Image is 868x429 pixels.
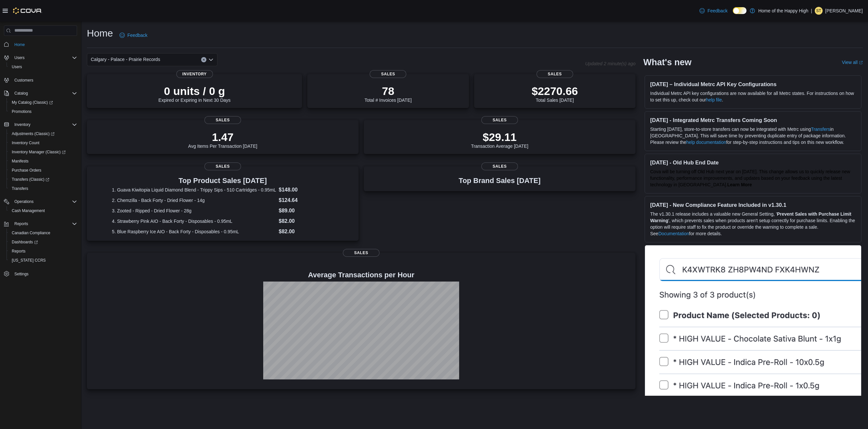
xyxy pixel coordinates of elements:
span: Inventory [14,122,30,127]
span: Sales [537,70,573,78]
span: Transfers (Classic) [12,177,49,182]
span: Reports [12,249,25,254]
span: My Catalog (Classic) [9,99,77,106]
a: Documentation [658,231,689,236]
span: Washington CCRS [9,256,77,264]
span: Sales [370,70,406,78]
a: Reports [9,247,28,255]
button: Operations [1,197,80,206]
button: Home [1,40,80,49]
h2: What's new [643,57,691,68]
div: Avg Items Per Transaction [DATE] [188,130,257,149]
span: Operations [12,198,77,206]
button: Reports [12,220,31,228]
div: Transaction Average [DATE] [471,130,528,149]
button: Settings [1,269,80,278]
dd: $148.00 [279,186,334,194]
span: Purchase Orders [9,166,77,174]
img: Cova [13,8,42,14]
a: Inventory Count [9,139,42,147]
div: Steven Thompson [815,7,823,15]
span: Inventory [176,70,213,78]
p: Updated 2 minute(s) ago [585,61,635,66]
a: Dashboards [9,238,40,246]
p: | [811,7,812,15]
button: Catalog [12,89,30,97]
span: Manifests [12,159,28,164]
a: View allExternal link [842,60,863,65]
a: help documentation [686,140,726,145]
span: Sales [343,249,379,257]
dt: 2. Chemzilla - Back Forty - Dried Flower - 14g [112,197,276,204]
span: Feedback [127,32,147,38]
span: Inventory Manager (Classic) [9,148,77,156]
a: Cash Management [9,207,47,215]
p: Starting [DATE], store-to-store transfers can now be integrated with Metrc using in [GEOGRAPHIC_D... [650,126,856,146]
button: Inventory [12,121,33,129]
span: Inventory Count [12,140,40,146]
p: 1.47 [188,130,257,144]
span: Transfers [12,186,28,191]
a: Inventory Manager (Classic) [9,148,68,156]
h4: Average Transactions per Hour [92,271,630,279]
span: Transfers (Classic) [9,176,77,183]
dd: $82.00 [279,228,334,236]
a: Feedback [697,4,730,17]
span: Manifests [9,157,77,165]
button: Reports [1,219,80,228]
span: Promotions [12,109,32,114]
p: The v1.30.1 release includes a valuable new General Setting, ' ', which prevents sales when produ... [650,211,856,237]
a: Dashboards [7,237,80,247]
div: Total Sales [DATE] [532,84,578,103]
span: Purchase Orders [12,168,41,173]
a: Promotions [9,108,34,115]
a: Transfers [811,127,830,132]
h1: Home [87,27,113,40]
span: Reports [9,247,77,255]
span: Sales [481,162,518,170]
button: Cash Management [7,206,80,215]
p: [PERSON_NAME] [825,7,863,15]
a: My Catalog (Classic) [9,99,56,106]
button: Canadian Compliance [7,228,80,237]
h3: [DATE] - New Compliance Feature Included in v1.30.1 [650,202,856,208]
a: Transfers (Classic) [7,175,80,184]
a: Customers [12,76,36,84]
button: Promotions [7,107,80,116]
span: Customers [12,76,77,84]
button: Transfers [7,184,80,193]
span: Inventory Count [9,139,77,147]
span: Users [12,64,22,69]
button: Customers [1,75,80,85]
span: Cash Management [9,207,77,215]
span: Home [14,42,25,47]
a: [US_STATE] CCRS [9,256,48,264]
span: Dashboards [9,238,77,246]
h3: [DATE] - Old Hub End Date [650,159,856,166]
p: 78 [364,84,411,98]
span: Catalog [14,91,28,96]
dt: 4. Strawberry Pink AIO - Back Forty - Disposables - 0.95mL [112,218,276,224]
strong: Prevent Sales with Purchase Limit Warning [650,211,851,223]
dt: 5. Blue Raspberry Ice AIO - Back Forty - Disposables - 0.95mL [112,228,276,235]
button: Catalog [1,89,80,98]
button: Purchase Orders [7,166,80,175]
p: $29.11 [471,130,528,144]
button: Clear input [201,57,206,62]
h3: [DATE] – Individual Metrc API Key Configurations [650,81,856,87]
button: Inventory [1,120,80,129]
strong: Learn More [727,182,752,187]
a: Manifests [9,157,31,165]
a: Purchase Orders [9,166,44,174]
span: Canadian Compliance [12,230,50,236]
div: Expired or Expiring in Next 30 Days [158,84,231,103]
a: Transfers [9,185,31,192]
span: ST [816,7,821,15]
h3: Top Product Sales [DATE] [112,177,333,185]
p: 0 units / 0 g [158,84,231,98]
button: Users [7,62,80,71]
span: Cova will be turning off Old Hub next year on [DATE]. This change allows us to quickly release ne... [650,169,850,187]
span: Settings [12,269,77,278]
button: Users [12,54,27,62]
span: Dashboards [12,239,38,245]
